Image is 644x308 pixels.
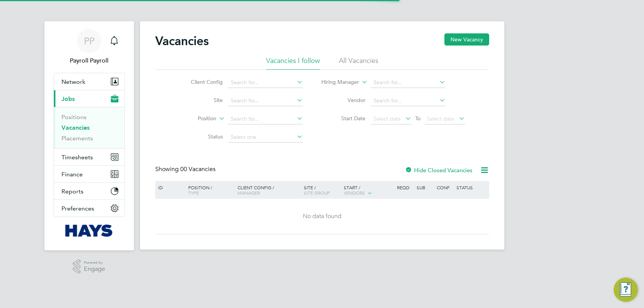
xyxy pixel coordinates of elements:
[236,181,302,199] div: Client Config /
[155,165,217,173] div: Showing
[84,36,94,46] span: PP
[54,90,124,107] button: Jobs
[413,113,423,123] span: To
[179,133,223,140] label: Status
[188,190,199,196] span: Type
[304,190,330,196] span: Site Group
[339,56,378,70] li: All Vacancies
[302,181,342,199] div: Site /
[322,97,365,104] label: Vendor
[54,225,125,237] a: Go to home page
[61,95,75,102] span: Jobs
[54,107,124,148] div: Jobs
[44,21,134,250] nav: Main navigation
[444,33,489,46] button: New Vacancy
[61,154,93,161] span: Timesheets
[54,183,124,200] button: Reports
[61,78,85,85] span: Network
[156,181,183,194] div: ID
[54,200,124,217] button: Preferences
[395,181,415,194] div: Reqd
[179,97,223,104] label: Site
[61,113,87,121] a: Positions
[455,181,488,194] div: Status
[155,33,209,49] h2: Vacancies
[427,115,454,122] span: Select date
[266,56,320,70] li: Vacancies I follow
[228,132,303,143] input: Select one
[61,124,90,131] a: Vacancies
[435,181,455,194] div: Conf
[179,79,223,85] label: Client Config
[405,167,472,174] label: Hide Closed Vacancies
[61,171,83,178] span: Finance
[344,190,365,196] span: Vendors
[84,259,105,266] span: Powered by
[173,115,216,123] label: Position
[228,77,303,88] input: Search for...
[371,96,446,106] input: Search for...
[238,190,260,196] span: Manager
[61,188,83,195] span: Reports
[373,115,401,122] span: Select date
[54,29,125,65] a: PPPayroll Payroll
[73,259,105,274] a: Powered byEngage
[84,266,105,272] span: Engage
[228,114,303,124] input: Search for...
[415,181,435,194] div: Sub
[322,115,365,122] label: Start Date
[183,181,236,199] div: Position /
[228,96,303,106] input: Search for...
[156,212,488,220] div: No data found
[614,278,638,302] button: Engage Resource Center
[342,181,395,200] div: Start /
[54,166,124,182] button: Finance
[54,149,124,165] button: Timesheets
[315,79,359,86] label: Hiring Manager
[54,73,124,90] button: Network
[371,77,446,88] input: Search for...
[61,135,93,142] a: Placements
[61,205,94,212] span: Preferences
[65,225,113,237] img: hays-logo-retina.png
[180,165,216,173] span: 00 Vacancies
[54,56,125,65] span: Payroll Payroll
